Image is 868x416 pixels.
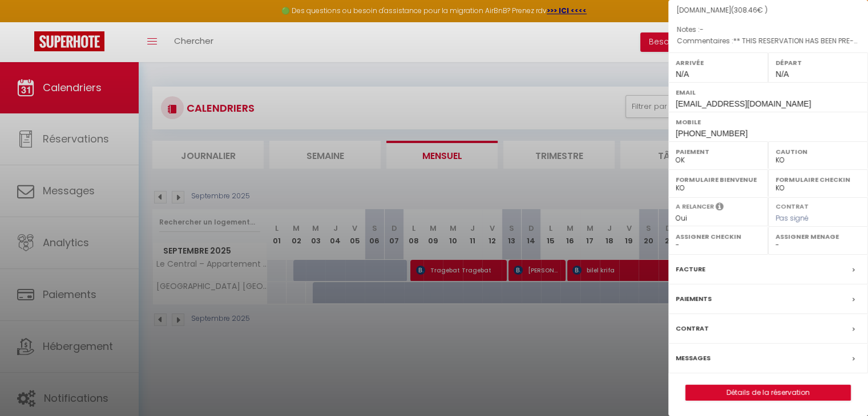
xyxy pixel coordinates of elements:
label: Formulaire Checkin [776,174,861,185]
label: Assigner Menage [776,231,861,242]
span: N/A [676,70,689,79]
a: Détails de la réservation [686,385,850,400]
span: Pas signé [776,213,809,223]
label: A relancer [676,202,714,211]
label: Contrat [676,323,709,335]
span: N/A [776,70,789,79]
span: [PHONE_NUMBER] [676,129,748,138]
label: Paiements [676,293,712,305]
label: Contrat [776,202,809,209]
span: [EMAIL_ADDRESS][DOMAIN_NAME] [676,99,811,108]
label: Messages [676,352,710,364]
p: Notes : [677,24,859,35]
span: ( € ) [731,5,768,15]
p: Commentaires : [677,35,859,47]
label: Départ [776,57,861,68]
button: Détails de la réservation [685,385,851,401]
label: Paiement [676,146,761,157]
label: Assigner Checkin [676,231,761,242]
label: Caution [776,146,861,157]
label: Formulaire Bienvenue [676,174,761,185]
label: Mobile [676,116,861,128]
div: [DOMAIN_NAME] [677,5,859,16]
label: Email [676,87,861,98]
label: Arrivée [676,57,761,68]
i: Sélectionner OUI si vous souhaiter envoyer les séquences de messages post-checkout [716,202,724,214]
label: Facture [676,263,705,275]
span: 308.46 [734,5,757,15]
span: - [700,25,704,34]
